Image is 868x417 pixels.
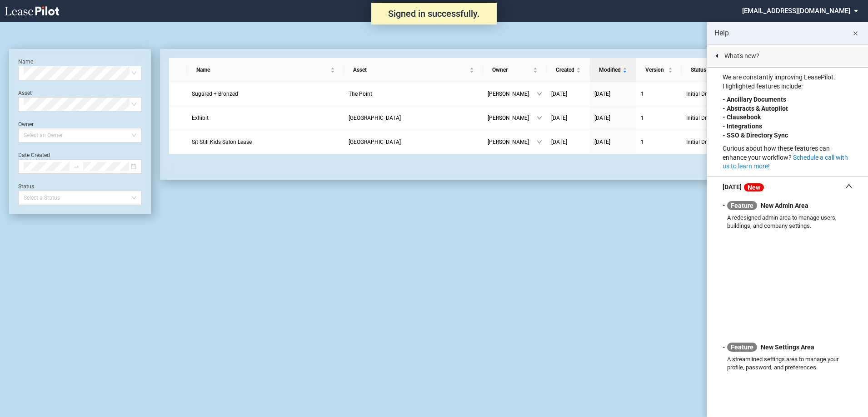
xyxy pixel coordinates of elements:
a: [DATE] [594,89,632,98]
a: Sugared + Bronzed [192,89,339,98]
label: Asset [18,90,32,96]
span: [DATE] [594,115,610,121]
a: [DATE] [594,137,632,147]
span: swap-right [73,163,80,170]
div: Signed in successfully. [371,3,497,25]
span: Sit Still Kids Salon Lease [192,139,252,145]
span: [DATE] [594,139,610,145]
span: to [73,163,80,170]
a: Sit Still Kids Salon Lease [192,137,339,147]
a: 1 [641,89,677,98]
a: [GEOGRAPHIC_DATA] [349,113,479,123]
span: down [537,115,542,121]
span: Initial Draft [686,113,740,123]
span: Status [691,65,734,74]
span: Andorra [349,115,401,121]
a: 1 [641,137,677,147]
a: Exhibit [192,113,339,123]
span: [PERSON_NAME] [488,137,537,147]
span: Initial Draft [686,89,740,98]
a: 1 [641,113,677,123]
label: Name [18,59,33,65]
a: [DATE] [594,113,632,123]
span: Created [556,65,574,74]
th: Version [636,58,682,82]
span: Owner [492,65,531,74]
th: Asset [344,58,483,82]
span: Version [645,65,666,74]
a: [GEOGRAPHIC_DATA] [349,137,479,147]
span: Exhibit [192,115,209,121]
span: 1 [641,115,644,121]
span: Initial Draft [686,137,740,147]
label: Owner [18,121,34,128]
a: [DATE] [551,113,585,123]
span: The Point [349,91,372,97]
a: [DATE] [551,89,585,98]
label: Status [18,183,34,190]
th: Created [547,58,590,82]
th: Owner [483,58,547,82]
span: [DATE] [551,91,567,97]
th: Modified [590,58,636,82]
span: [DATE] [594,91,610,97]
span: [PERSON_NAME] [488,89,537,98]
a: [DATE] [551,137,585,147]
span: down [537,91,542,97]
span: down [537,139,542,145]
span: Sugared + Bronzed [192,91,238,97]
span: Linden Square [349,139,401,145]
th: Status [682,58,750,82]
span: Modified [599,65,621,74]
span: [DATE] [551,115,567,121]
span: [DATE] [551,139,567,145]
label: Date Created [18,152,50,158]
span: 1 [641,91,644,97]
span: Name [196,65,329,74]
span: [PERSON_NAME] [488,113,537,123]
span: Asset [353,65,468,74]
th: Name [187,58,344,82]
span: 1 [641,139,644,145]
a: The Point [349,89,479,98]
